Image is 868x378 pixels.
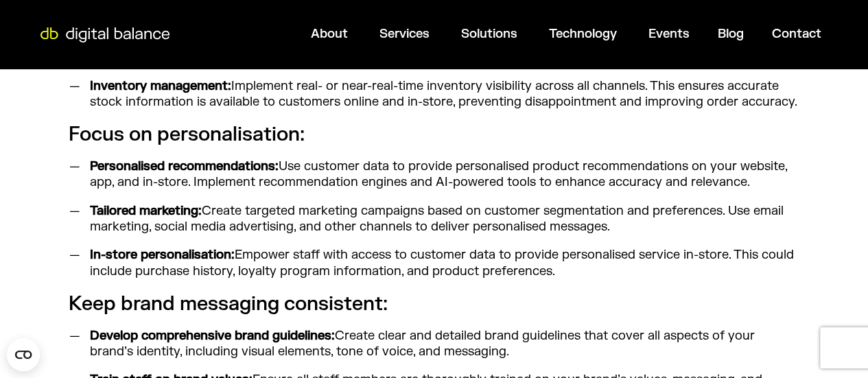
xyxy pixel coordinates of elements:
strong: Personalised recommendations: [90,158,279,174]
a: Blog [718,26,744,42]
strong: Inventory management: [90,78,231,94]
h3: Focus on personalisation: [69,122,799,147]
div: Menu Toggle [177,21,832,47]
h3: Keep brand messaging consistent: [69,292,799,316]
li: Empower staff with access to customer data to provide personalised service in-store. This could i... [84,247,799,279]
a: Contact [772,26,821,42]
a: Technology [549,26,617,42]
strong: In-store personalisation: [90,247,235,263]
a: Events [648,26,690,42]
li: Implement real- or near-real-time inventory visibility across all channels. This ensures accurate... [84,78,799,110]
nav: Menu [177,21,832,47]
li: Use customer data to provide personalised product recommendations on your website, app, and in-st... [84,158,799,191]
strong: Tailored marketing: [90,203,202,219]
a: Services [379,26,430,42]
li: Create targeted marketing campaigns based on customer segmentation and preferences. Use email mar... [84,203,799,235]
li: Create clear and detailed brand guidelines that cover all aspects of your brand’s identity, inclu... [84,328,799,360]
a: About [311,26,348,42]
img: Digital Balance logo [34,27,176,43]
strong: Develop comprehensive brand guidelines: [90,328,335,344]
button: Open CMP widget [7,338,40,371]
a: Solutions [461,26,517,42]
